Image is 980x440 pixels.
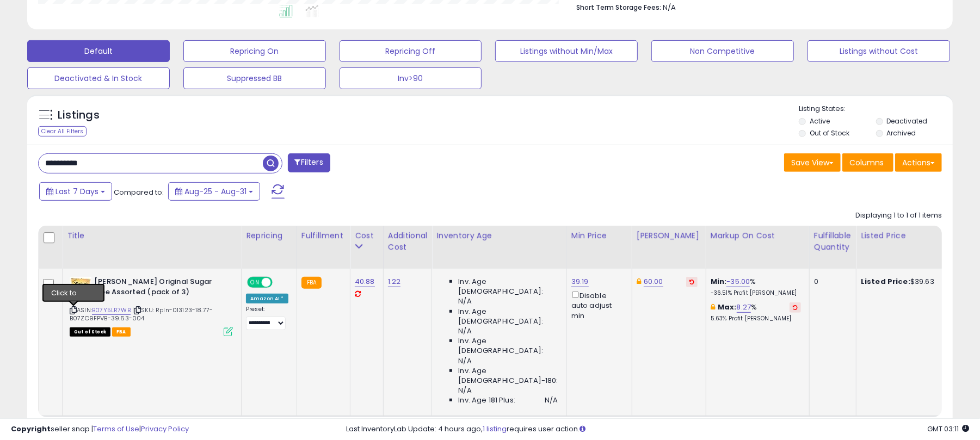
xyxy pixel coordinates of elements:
[301,277,322,289] small: FBA
[94,277,226,300] b: [PERSON_NAME] Original Sugar Free Assorted (pack of 3)
[458,296,471,306] span: N/A
[70,277,91,299] img: 21c9k6+BfjL._SL40_.jpg
[784,153,841,172] button: Save View
[737,302,751,313] a: 8.27
[70,306,213,322] span: | SKU: Rpln-013123-18.77-B07ZC9FPVB-39.63-004
[271,278,288,287] span: OFF
[799,104,953,114] p: Listing States:
[706,226,809,269] th: The percentage added to the cost of goods (COGS) that forms the calculator for Min & Max prices.
[27,67,170,89] button: Deactivated & In Stock
[571,276,589,287] a: 39.19
[483,424,507,434] a: 1 listing
[458,356,471,366] span: N/A
[183,67,326,89] button: Suppressed BB
[184,186,246,197] span: Aug-25 - Aug-31
[183,40,326,62] button: Repricing On
[711,230,805,241] div: Markup on Cost
[808,40,950,62] button: Listings without Cost
[887,116,928,126] label: Deactivated
[70,277,233,335] div: ASIN:
[458,326,471,336] span: N/A
[571,289,624,321] div: Disable auto adjust min
[248,278,262,287] span: ON
[38,126,87,137] div: Clear All Filters
[637,230,701,241] div: [PERSON_NAME]
[458,277,558,296] span: Inv. Age [DEMOGRAPHIC_DATA]:
[141,424,189,434] a: Privacy Policy
[346,424,969,435] div: Last InventoryLab Update: 4 hours ago, requires user action.
[861,276,910,287] b: Listed Price:
[388,230,428,253] div: Additional Cost
[651,40,794,62] button: Non Competitive
[495,40,638,62] button: Listings without Min/Max
[814,230,852,253] div: Fulfillable Quantity
[711,289,801,297] p: -36.51% Profit [PERSON_NAME]
[861,277,951,287] div: $39.63
[246,230,292,241] div: Repricing
[388,276,401,287] a: 1.22
[711,276,727,287] b: Min:
[810,128,849,138] label: Out of Stock
[814,277,848,287] div: 0
[458,307,558,326] span: Inv. Age [DEMOGRAPHIC_DATA]:
[39,182,112,201] button: Last 7 Days
[11,424,51,434] strong: Copyright
[545,395,558,405] span: N/A
[855,210,942,221] div: Displaying 1 to 1 of 1 items
[27,40,170,62] button: Default
[436,230,562,241] div: Inventory Age
[861,230,955,241] div: Listed Price
[56,186,98,197] span: Last 7 Days
[711,302,801,323] div: %
[458,336,558,356] span: Inv. Age [DEMOGRAPHIC_DATA]:
[644,276,663,287] a: 60.00
[288,153,330,172] button: Filters
[571,230,627,241] div: Min Price
[246,294,288,303] div: Amazon AI *
[246,306,288,330] div: Preset:
[711,315,801,323] p: 5.63% Profit [PERSON_NAME]
[887,128,916,138] label: Archived
[927,424,969,434] span: 2025-09-8 03:11 GMT
[458,366,558,386] span: Inv. Age [DEMOGRAPHIC_DATA]-180:
[711,277,801,297] div: %
[70,327,110,337] span: All listings that are currently out of stock and unavailable for purchase on Amazon
[355,230,379,241] div: Cost
[576,3,661,12] b: Short Term Storage Fees:
[301,230,346,241] div: Fulfillment
[58,108,100,123] h5: Listings
[849,157,884,168] span: Columns
[340,67,482,89] button: Inv>90
[842,153,893,172] button: Columns
[458,395,515,405] span: Inv. Age 181 Plus:
[895,153,942,172] button: Actions
[93,424,139,434] a: Terms of Use
[663,2,676,13] span: N/A
[355,276,375,287] a: 40.88
[67,230,237,241] div: Title
[92,306,131,315] a: B07Y5LR7WB
[718,302,737,312] b: Max:
[340,40,482,62] button: Repricing Off
[11,424,189,435] div: seller snap | |
[458,386,471,395] span: N/A
[112,327,131,337] span: FBA
[810,116,830,126] label: Active
[726,276,750,287] a: -35.00
[114,187,164,197] span: Compared to:
[168,182,260,201] button: Aug-25 - Aug-31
